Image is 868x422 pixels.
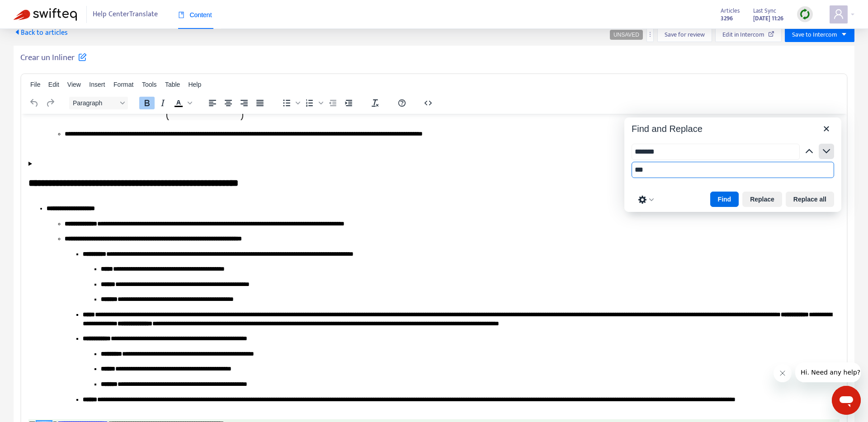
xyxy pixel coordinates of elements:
[646,28,654,42] button: more
[93,6,158,23] span: Help Center Translate
[774,364,792,382] iframe: Close message
[73,99,117,107] span: Paragraph
[841,31,847,38] span: caret-down
[647,31,653,38] span: more
[221,97,236,109] button: Align center
[715,28,782,42] button: Edit in Intercom
[394,97,410,109] button: Help
[178,12,184,18] span: book
[832,386,861,415] iframe: Button to launch messaging window
[279,97,302,109] div: Bullet list
[302,97,325,109] div: Numbered list
[42,97,58,109] button: Redo
[14,8,77,21] img: Swifteq
[142,81,157,88] span: Tools
[785,28,854,42] button: Save to Intercomcaret-down
[171,97,193,109] div: Text color Black
[27,97,42,109] button: Undo
[205,97,220,109] button: Align left
[236,97,252,109] button: Align right
[742,192,782,207] button: Replace
[89,81,105,88] span: Insert
[165,81,180,88] span: Table
[30,81,41,88] span: File
[710,192,739,207] button: Find
[139,97,155,109] button: Bold
[833,9,844,19] span: user
[665,30,705,40] span: Save for review
[753,6,776,16] span: Last Sync
[819,144,834,159] button: Next
[341,97,356,109] button: Increase indent
[721,14,733,23] strong: 3296
[792,30,837,40] span: Save to Intercom
[20,52,87,63] h5: Crear un Inliner
[14,28,21,36] span: caret-left
[48,81,59,88] span: Edit
[613,32,639,38] span: UNSAVED
[657,28,712,42] button: Save for review
[113,81,133,88] span: Format
[721,6,740,16] span: Articles
[14,27,68,39] span: Back to articles
[368,97,383,109] button: Clear formatting
[635,193,657,206] button: Preferences
[795,362,861,382] iframe: Message from company
[722,30,764,40] span: Edit in Intercom
[802,144,817,159] button: Previous
[819,121,834,136] button: Close
[188,81,201,88] span: Help
[252,97,268,109] button: Justify
[786,192,834,207] button: Replace all
[178,11,212,19] span: Content
[753,14,783,23] strong: [DATE] 11:26
[799,9,811,20] img: sync.dc5367851b00ba804db3.png
[67,81,81,88] span: View
[69,97,128,109] button: Block Paragraph
[155,97,170,109] button: Italic
[325,97,340,109] button: Decrease indent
